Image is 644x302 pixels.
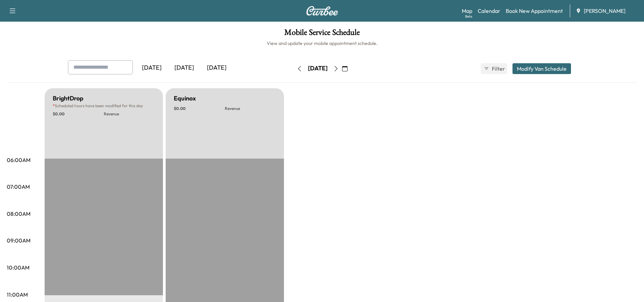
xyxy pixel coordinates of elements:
[462,7,472,15] a: MapBeta
[53,103,155,109] p: Scheduled hours have been modified for this day
[7,210,30,218] p: 08:00AM
[465,14,472,19] div: Beta
[478,7,500,15] a: Calendar
[7,291,28,299] p: 11:00AM
[306,6,338,16] img: Curbee Logo
[53,94,84,103] h5: BrightDrop
[7,28,637,40] h1: Mobile Service Schedule
[481,63,507,74] button: Filter
[7,263,29,272] p: 10:00AM
[7,183,30,191] p: 07:00AM
[7,156,30,164] p: 06:00AM
[308,64,328,73] div: [DATE]
[200,60,233,76] div: [DATE]
[168,60,200,76] div: [DATE]
[53,111,104,117] p: $ 0.00
[104,111,155,117] p: Revenue
[584,7,625,15] span: [PERSON_NAME]
[174,106,225,111] p: $ 0.00
[7,40,637,47] h6: View and update your mobile appointment schedule.
[174,94,196,103] h5: Equinox
[506,7,563,15] a: Book New Appointment
[136,60,168,76] div: [DATE]
[225,106,276,111] p: Revenue
[492,65,504,73] span: Filter
[7,236,30,245] p: 09:00AM
[512,63,571,74] button: Modify Van Schedule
